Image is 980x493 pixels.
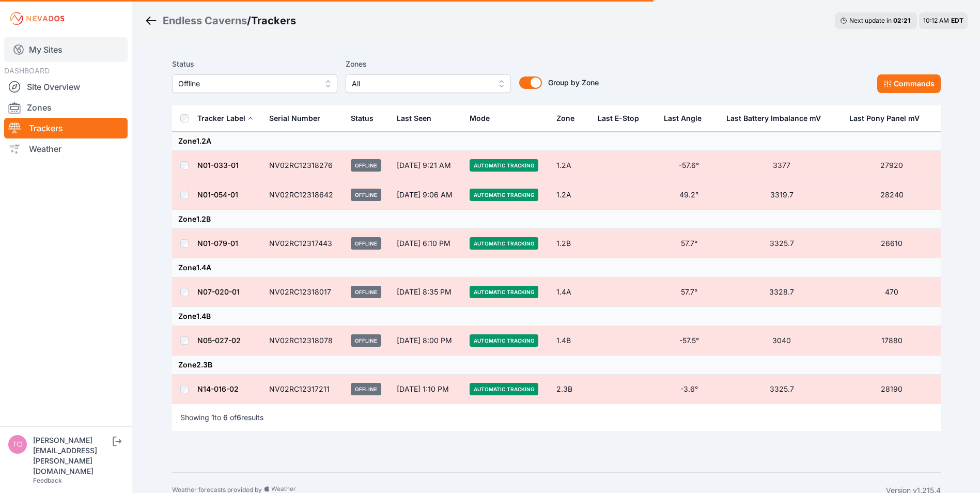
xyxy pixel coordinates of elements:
td: 2.3B [550,375,592,404]
td: 3040 [720,326,843,356]
img: Nevados [8,10,66,27]
td: 57.7° [658,278,720,307]
a: N07-020-01 [197,287,240,296]
button: Last E-Stop [598,106,647,131]
td: [DATE] 1:10 PM [391,375,463,404]
span: Automatic Tracking [470,189,538,201]
td: 28190 [843,375,940,404]
span: Automatic Tracking [470,286,538,298]
td: [DATE] 9:06 AM [391,180,463,210]
button: Mode [470,106,498,131]
td: Zone 1.2A [172,132,941,151]
td: NV02RC12318078 [263,326,345,356]
div: Last Battery Imbalance mV [726,113,821,124]
span: Group by Zone [548,78,599,87]
a: Zones [4,97,128,118]
div: Status [351,113,374,124]
a: N05-027-02 [197,336,241,345]
a: Endless Caverns [163,13,247,28]
td: [DATE] 9:21 AM [391,151,463,180]
span: 10:12 AM [923,17,949,24]
button: Commands [877,74,941,93]
td: [DATE] 6:10 PM [391,229,463,258]
span: Automatic Tracking [470,383,538,395]
div: Tracker Label [197,113,245,124]
div: [PERSON_NAME][EMAIL_ADDRESS][PERSON_NAME][DOMAIN_NAME] [33,435,111,476]
span: Offline [351,286,381,298]
a: N01-033-01 [197,161,239,170]
span: Offline [351,237,381,250]
div: Mode [470,113,490,124]
td: 1.2A [550,180,592,210]
button: Last Angle [664,106,710,131]
div: Last E-Stop [598,113,639,124]
td: -3.6° [658,375,720,404]
span: 6 [223,413,228,422]
button: Last Battery Imbalance mV [726,106,829,131]
span: All [352,78,490,90]
a: N01-079-01 [197,239,238,248]
td: [DATE] 8:35 PM [391,278,463,307]
div: Zone [556,113,574,124]
span: Offline [351,189,381,201]
td: Zone 1.2B [172,210,941,229]
td: 1.2A [550,151,592,180]
td: -57.6° [658,151,720,180]
label: Zones [346,58,511,70]
button: Last Pony Panel mV [849,106,928,131]
td: NV02RC12318276 [263,151,345,180]
button: Serial Number [269,106,329,131]
td: 3325.7 [720,375,843,404]
a: Trackers [4,118,128,138]
td: 49.2° [658,180,720,210]
a: N14-016-02 [197,384,239,393]
td: 3325.7 [720,229,843,258]
td: NV02RC12318017 [263,278,345,307]
div: 02 : 21 [893,17,912,25]
td: 26610 [843,229,940,258]
a: N01-054-01 [197,190,238,199]
button: Status [351,106,382,131]
span: Automatic Tracking [470,334,538,347]
button: Tracker Label [197,106,254,131]
span: Next update in [849,17,892,24]
nav: Breadcrumb [145,7,296,34]
span: 6 [237,413,241,422]
button: Offline [172,74,337,93]
label: Status [172,58,337,70]
a: Weather [4,138,128,159]
td: NV02RC12317211 [263,375,345,404]
td: 28240 [843,180,940,210]
span: DASHBOARD [4,66,50,75]
div: Last Angle [664,113,702,124]
td: 3328.7 [720,278,843,307]
td: Zone 2.3B [172,356,941,375]
td: 1.4B [550,326,592,356]
td: [DATE] 8:00 PM [391,326,463,356]
div: Serial Number [269,113,320,124]
p: Showing to of results [180,412,263,423]
td: Zone 1.4A [172,258,941,278]
td: 17880 [843,326,940,356]
div: Last Seen [397,106,457,131]
td: NV02RC12317443 [263,229,345,258]
button: Zone [556,106,583,131]
a: Feedback [33,476,62,484]
td: 27920 [843,151,940,180]
td: 470 [843,278,940,307]
span: Offline [351,159,381,172]
span: 1 [211,413,214,422]
h3: Trackers [251,13,296,28]
span: Offline [178,78,317,90]
span: EDT [951,17,963,24]
div: Last Pony Panel mV [849,113,920,124]
a: Site Overview [4,76,128,97]
span: Offline [351,334,381,347]
img: tomasz.barcz@energix-group.com [8,435,27,454]
td: 3319.7 [720,180,843,210]
span: Automatic Tracking [470,159,538,172]
td: 57.7° [658,229,720,258]
span: Automatic Tracking [470,237,538,250]
td: 1.4A [550,278,592,307]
